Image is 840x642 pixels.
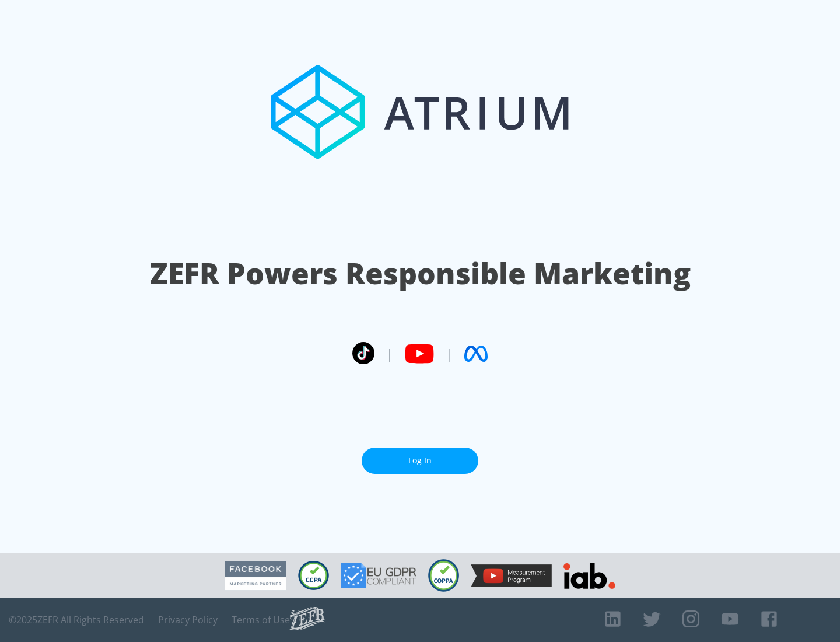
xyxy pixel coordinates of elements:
img: Facebook Marketing Partner [225,561,286,591]
img: GDPR Compliant [341,563,416,588]
a: Privacy Policy [158,614,218,626]
span: © 2025 ZEFR All Rights Reserved [9,614,144,626]
img: CCPA Compliant [298,561,329,590]
img: YouTube Measurement Program [471,564,552,587]
img: COPPA Compliant [428,559,459,592]
img: IAB [563,563,615,589]
a: Log In [362,448,478,474]
span: | [386,345,393,362]
a: Terms of Use [232,614,290,626]
span: | [446,345,453,362]
h1: ZEFR Powers Responsible Marketing [150,253,691,294]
